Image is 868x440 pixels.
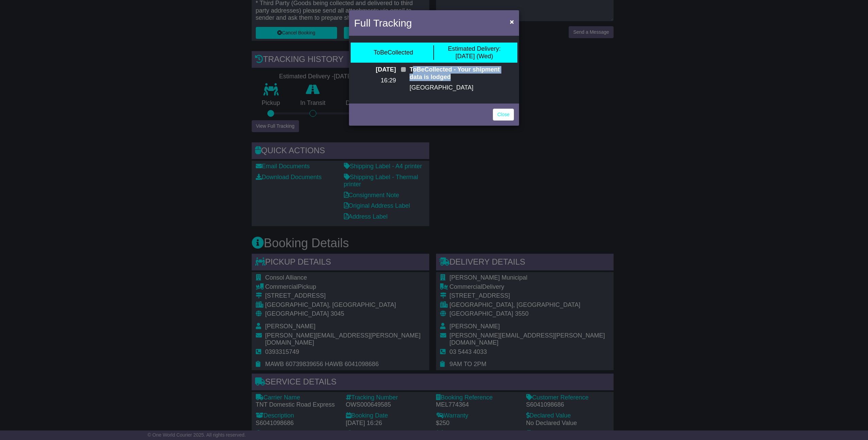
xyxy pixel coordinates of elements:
button: Close [506,15,517,29]
span: × [510,18,514,26]
p: [DATE] [354,66,396,74]
div: ToBeCollected [373,49,413,57]
div: [DATE] (Wed) [448,45,501,60]
h4: Full Tracking [354,15,412,31]
span: Estimated Delivery: [448,45,501,52]
p: [GEOGRAPHIC_DATA] [410,84,514,92]
a: Close [493,109,514,121]
p: 16:29 [354,77,396,84]
p: ToBeCollected - Your shipment data is lodged [410,66,514,81]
